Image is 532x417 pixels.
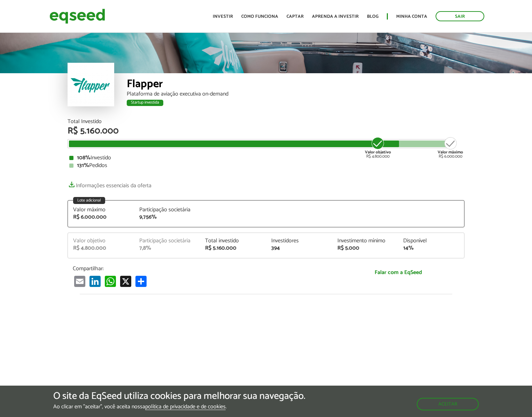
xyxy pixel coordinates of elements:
h5: O site da EqSeed utiliza cookies para melhorar sua navegação. [53,391,305,402]
div: Investimento mínimo [337,238,393,244]
div: Valor máximo [73,207,129,213]
div: Total Investido [68,119,464,124]
a: X [119,275,133,287]
div: R$ 6.000.000 [438,136,463,159]
div: Pedidos [69,163,463,168]
div: R$ 4.800.000 [365,136,391,159]
div: R$ 5.000 [337,245,393,251]
strong: Valor máximo [438,149,463,156]
div: Investido [69,155,463,161]
a: Share [134,275,148,287]
p: Ao clicar em "aceitar", você aceita nossa . [53,403,305,410]
div: 14% [403,245,459,251]
a: Como funciona [241,14,278,19]
a: Blog [367,14,378,19]
div: R$ 4.800.000 [73,245,129,251]
div: 9,756% [139,214,195,220]
strong: 131% [77,161,89,170]
a: Minha conta [396,14,427,19]
div: Valor objetivo [73,238,129,244]
a: Aprenda a investir [312,14,359,19]
a: Falar com a EqSeed [337,265,459,280]
div: 394 [271,245,327,251]
button: Aceitar [417,398,479,410]
a: LinkedIn [88,275,102,287]
div: R$ 5.160.000 [205,245,261,251]
img: EqSeed [49,7,105,25]
div: Participação societária [139,207,195,213]
div: R$ 6.000.000 [73,214,129,220]
p: Compartilhar: [73,265,327,272]
div: Plataforma de aviação executiva on-demand [127,91,464,97]
div: Total investido [205,238,261,244]
a: Sair [436,11,484,21]
div: Startup investida [127,100,163,106]
div: Lote adicional [73,197,105,204]
strong: 108% [77,153,91,162]
a: Email [73,275,87,287]
a: Investir [213,14,233,19]
div: Investidores [271,238,327,244]
strong: Valor objetivo [365,149,391,156]
div: 7,8% [139,245,195,251]
a: Captar [287,14,304,19]
div: R$ 5.160.000 [68,127,464,136]
a: Informações essenciais da oferta [68,179,151,189]
a: política de privacidade e de cookies [145,404,226,410]
div: Participação societária [139,238,195,244]
div: Flapper [127,78,464,91]
a: WhatsApp [103,275,117,287]
div: Disponível [403,238,459,244]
